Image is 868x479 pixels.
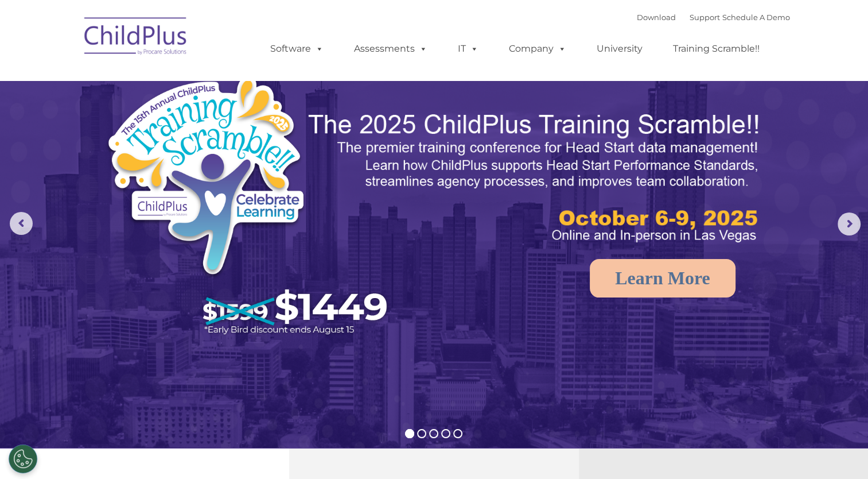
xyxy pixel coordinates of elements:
[259,37,335,60] a: Software
[342,37,439,60] a: Assessments
[497,37,578,60] a: Company
[446,37,490,60] a: IT
[637,13,790,22] font: |
[79,9,193,67] img: ChildPlus by Procare Solutions
[590,259,735,298] a: Learn More
[159,123,208,132] span: Phone number
[585,37,654,60] a: University
[159,76,194,84] span: Last name
[661,37,771,60] a: Training Scramble!!
[637,13,676,22] a: Download
[9,445,37,473] button: Cookies Settings
[722,13,790,22] a: Schedule A Demo
[690,13,720,22] a: Support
